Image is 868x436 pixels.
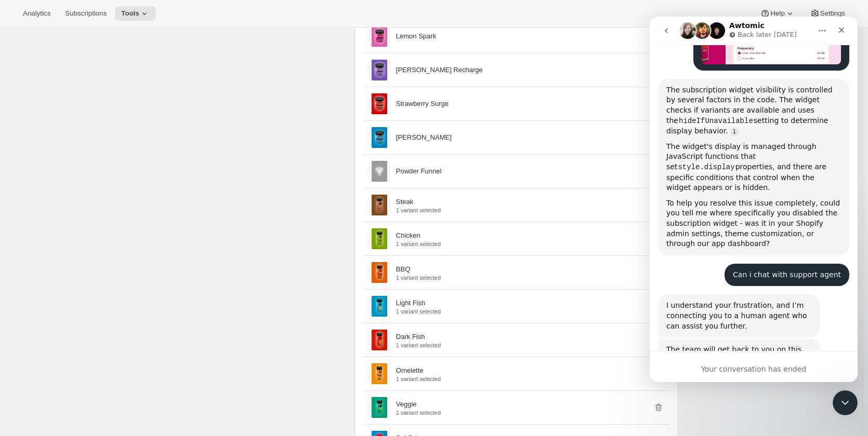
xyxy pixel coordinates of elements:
[17,328,162,348] div: The team will get back to you on this. Awtomic will be back in 2 hours.
[650,17,858,382] iframe: Intercom live chat
[396,298,425,308] p: Light Fish
[396,65,483,75] p: [PERSON_NAME] Recharge
[396,197,413,207] p: Steak
[396,31,436,42] p: Lemon Spark
[396,365,424,376] p: Omelette
[396,332,425,342] p: Dark Fish
[65,9,107,18] span: Subscriptions
[8,322,170,355] div: The team will get back to you on this. Awtomic will be back in 2 hours.
[17,6,57,21] button: Analytics
[396,376,441,382] p: 1 variant selected
[8,322,200,373] div: Fin says…
[121,9,139,18] span: Tools
[820,9,845,18] span: Settings
[396,275,441,281] p: 1 variant selected
[396,99,449,109] p: Strawberry Surge
[396,342,441,348] p: 1 variant selected
[804,6,851,21] button: Settings
[396,264,410,275] p: BBQ
[396,207,441,213] p: 1 variant selected
[396,399,417,410] p: Veggie
[754,6,801,21] button: Help
[833,390,858,415] iframe: Intercom live chat
[396,410,441,416] p: 1 variant selected
[59,6,113,21] button: Subscriptions
[396,241,441,247] p: 1 variant selected
[396,308,441,315] p: 1 variant selected
[770,9,784,18] span: Help
[115,6,156,21] button: Tools
[396,166,441,176] p: Powder Funnel
[396,132,452,143] p: [PERSON_NAME]
[23,9,50,18] span: Analytics
[396,230,420,241] p: Chicken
